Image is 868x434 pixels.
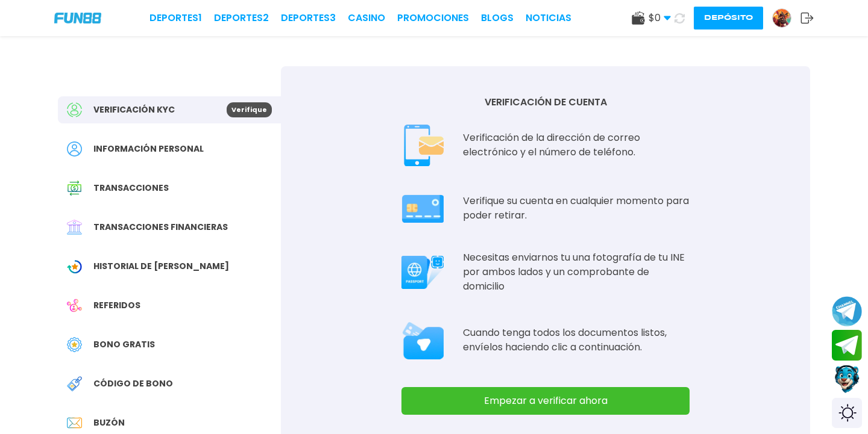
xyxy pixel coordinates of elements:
img: Free Bonus [67,337,82,352]
a: BLOGS [481,11,514,25]
span: Referidos [93,299,140,312]
img: Passport [401,256,444,289]
span: Buzón [93,417,125,429]
img: Redeem Bonus [67,376,82,391]
img: Avatar [773,9,791,27]
a: NOTICIAS [526,11,571,25]
img: Financial Transaction [67,220,82,235]
span: Bono Gratis [93,338,155,351]
a: Free BonusBono Gratis [58,331,281,358]
img: Card [401,194,444,223]
a: Promociones [397,11,469,25]
a: Deportes2 [214,11,269,25]
button: Empezar a verificar ahora [401,387,690,415]
span: Historial de [PERSON_NAME] [93,260,229,273]
a: Transaction HistoryTransacciones [58,175,281,202]
a: Redeem BonusCódigo de bono [58,370,281,397]
p: Verificación de la dirección de correo electrónico y el número de teléfono. [463,131,690,160]
p: VERIFICACIÓN DE CUENTA [401,95,690,110]
span: Transacciones [93,182,169,194]
img: Transaction History [67,181,82,196]
p: Cuando tenga todos los documentos listos, envíelos haciendo clic a continuación. [463,326,690,355]
a: Avatar [772,8,800,28]
p: Necesitas enviarnos tu una fotografía de tu INE por ambos lados y un comprobante de domicilio [463,250,690,294]
a: Financial TransactionTransacciones financieras [58,214,281,241]
img: Wagering Transaction [67,259,82,274]
img: Company Logo [54,13,101,23]
a: PersonalInformación personal [58,135,281,163]
img: Inbox [67,415,82,430]
img: Personal [67,141,82,157]
a: Wagering TransactionHistorial de [PERSON_NAME] [58,253,281,280]
a: CASINO [348,11,385,25]
span: $ 0 [649,11,671,25]
img: Passport [401,321,444,359]
button: Depósito [694,7,763,29]
span: Transacciones financieras [93,221,228,234]
img: Phone Email [401,124,444,166]
a: Deportes1 [149,11,202,25]
p: Verifique su cuenta en cualquier momento para poder retirar. [463,194,690,223]
p: Verifique [227,102,272,117]
div: Switch theme [832,398,862,428]
button: Contact customer service [832,364,862,395]
span: Información personal [93,143,204,155]
img: Referral [67,298,82,313]
button: Join telegram [832,330,862,361]
a: Deportes3 [281,11,336,25]
a: Verificación KYCVerifique [58,96,281,123]
span: Verificación KYC [93,104,175,116]
button: Join telegram channel [832,296,862,327]
a: ReferralReferidos [58,292,281,319]
span: Código de bono [93,377,173,390]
